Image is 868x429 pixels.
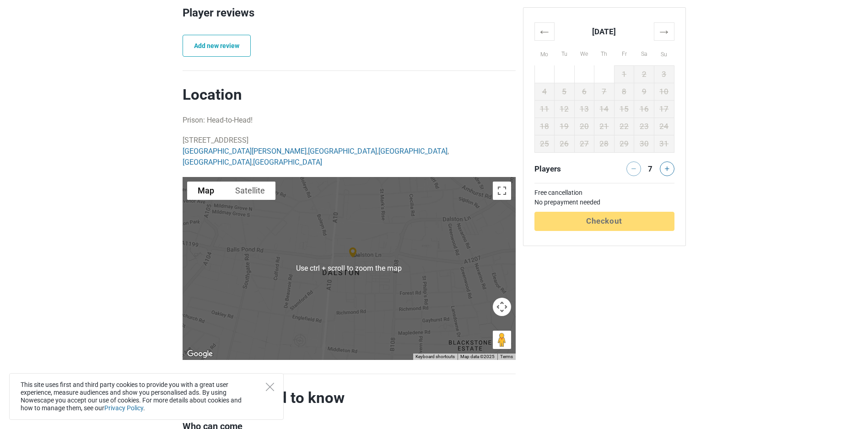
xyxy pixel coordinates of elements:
td: 2 [634,65,654,83]
a: [GEOGRAPHIC_DATA] [253,158,322,166]
td: 6 [574,83,594,100]
td: 10 [654,83,674,100]
h2: What else need to know [183,389,516,407]
th: [DATE] [555,22,654,40]
td: 28 [594,135,615,152]
a: [GEOGRAPHIC_DATA] [378,147,447,156]
td: 26 [555,135,575,152]
td: 7 [594,83,615,100]
h2: Location [183,86,516,104]
img: Google [185,348,215,360]
button: Toggle fullscreen view [493,182,511,200]
td: 17 [654,100,674,118]
td: 12 [555,100,575,118]
button: Drag Pegman onto the map to open Street View [493,331,511,349]
a: [GEOGRAPHIC_DATA] [183,158,252,166]
td: 20 [574,118,594,135]
th: ← [534,22,555,40]
td: 19 [555,118,575,135]
a: [GEOGRAPHIC_DATA][PERSON_NAME] [183,147,307,156]
th: → [654,22,674,40]
td: 29 [614,135,634,152]
td: 4 [534,83,555,100]
td: 9 [634,83,654,100]
button: Close [266,383,274,391]
td: Free cancellation [534,188,674,198]
th: Sa [634,40,654,65]
div: This site uses first and third party cookies to provide you with a great user experience, measure... [9,373,284,420]
td: 30 [634,135,654,152]
td: 1 [614,65,634,83]
p: Prison: Head-to-Head! [183,115,516,126]
td: 5 [555,83,575,100]
td: No prepayment needed [534,198,674,207]
p: [STREET_ADDRESS] , , , , [183,135,516,168]
button: Show satellite imagery [225,182,275,200]
td: 18 [534,118,555,135]
a: Add new review [183,35,251,57]
td: 8 [614,83,634,100]
a: Terms [500,354,513,359]
a: Privacy Policy [104,404,143,412]
td: 27 [574,135,594,152]
button: Keyboard shortcuts [415,354,455,360]
td: 11 [534,100,555,118]
td: 25 [534,135,555,152]
td: 16 [634,100,654,118]
th: Su [654,40,674,65]
th: We [574,40,594,65]
td: 13 [574,100,594,118]
th: Mo [534,40,555,65]
td: 14 [594,100,615,118]
td: 15 [614,100,634,118]
td: 23 [634,118,654,135]
td: 22 [614,118,634,135]
th: Tu [555,40,575,65]
span: Map data ©2025 [460,354,495,359]
button: Map camera controls [493,298,511,316]
h2: Player reviews [183,5,516,35]
td: 3 [654,65,674,83]
td: 24 [654,118,674,135]
div: 7 [645,161,656,174]
a: [GEOGRAPHIC_DATA] [308,147,377,156]
button: Show street map [187,182,225,200]
td: 21 [594,118,615,135]
th: Fr [614,40,634,65]
a: Open this area in Google Maps (opens a new window) [185,348,215,360]
td: 31 [654,135,674,152]
div: Players [531,161,604,176]
th: Th [594,40,615,65]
